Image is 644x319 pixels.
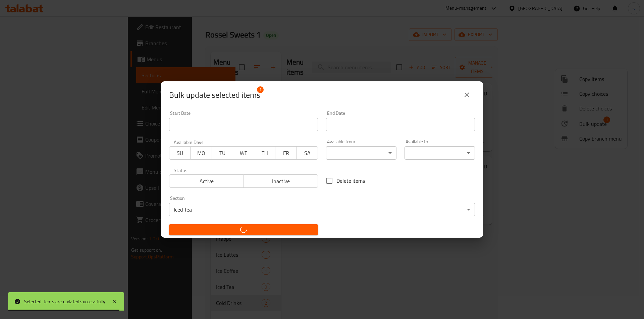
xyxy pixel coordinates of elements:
[169,203,475,216] div: Iced Tea
[212,146,233,160] button: TU
[169,146,191,160] button: SU
[275,146,297,160] button: FR
[172,176,241,186] span: Active
[336,177,365,185] span: Delete items
[24,298,105,305] div: Selected items are updated successfully
[278,148,294,158] span: FR
[172,148,188,158] span: SU
[169,174,244,188] button: Active
[247,176,316,186] span: Inactive
[193,148,209,158] span: MO
[257,148,273,158] span: TH
[300,148,315,158] span: SA
[244,174,318,188] button: Inactive
[233,146,254,160] button: WE
[459,87,475,103] button: close
[326,146,396,160] div: ​
[190,146,212,160] button: MO
[257,86,264,93] span: 1
[405,146,475,160] div: ​
[254,146,275,160] button: TH
[215,148,230,158] span: TU
[297,146,318,160] button: SA
[236,148,252,158] span: WE
[169,90,260,100] span: Selected items count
